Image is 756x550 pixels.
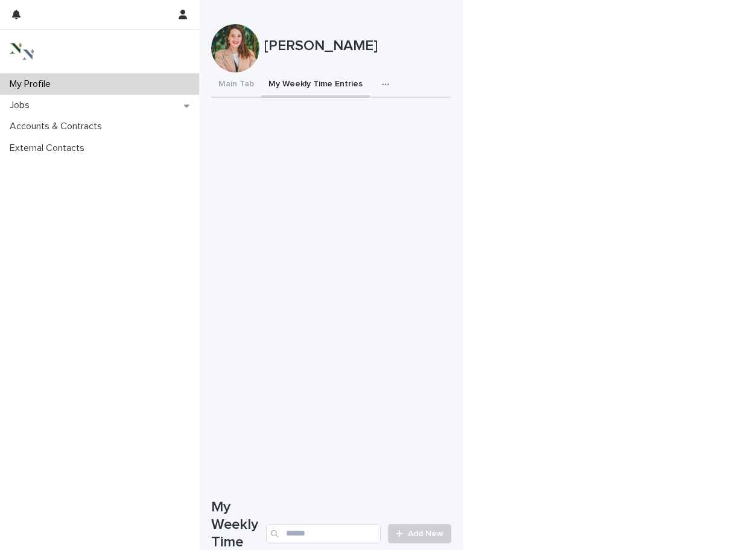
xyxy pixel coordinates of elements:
button: Main Tab [211,72,261,98]
p: My Profile [5,78,60,90]
span: Add New [408,529,443,538]
p: [PERSON_NAME] [264,37,446,55]
input: Search [266,524,381,543]
p: External Contacts [5,142,94,154]
p: Jobs [5,100,39,111]
button: My Weekly Time Entries [261,72,370,98]
p: Accounts & Contracts [5,121,112,132]
img: 3bAFpBnQQY6ys9Fa9hsD [10,39,34,63]
a: Add New [388,524,451,543]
